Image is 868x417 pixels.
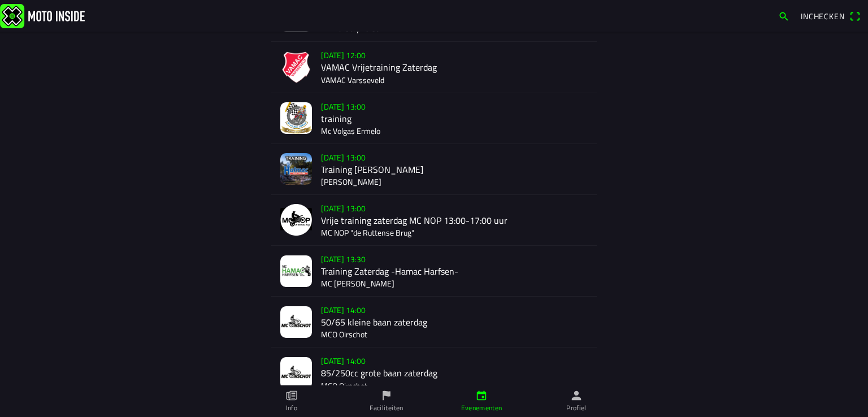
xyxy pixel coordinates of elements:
[271,297,597,347] a: [DATE] 14:0050/65 kleine baan zaterdagMCO Oirschot
[271,246,597,297] a: [DATE] 13:30Training Zaterdag -Hamac Harfsen-MC [PERSON_NAME]
[801,10,845,22] span: Inchecken
[280,357,312,389] img: IuZi17oWLu6hCEQ42IhrK3R4YwRnKiI8CcU9gVeK.jpg
[475,389,488,402] ion-icon: calendar
[566,403,587,413] ion-label: Profiel
[380,389,393,402] ion-icon: flag
[280,306,312,338] img: xm0YKAw4G1BgaIbtNxkMyAa45sXP6lClVkAZdRgH.jpg
[286,403,297,413] ion-label: Info
[570,389,583,402] ion-icon: person
[280,51,312,83] img: HOgAL8quJYoJv3riF2AwwN3Fsh4s3VskIwtzKrvK.png
[271,347,597,398] a: [DATE] 14:0085/250cc grote baan zaterdagMCO Oirschot
[280,153,312,185] img: N3lxsS6Zhak3ei5Q5MtyPEvjHqMuKUUTBqHB2i4g.png
[271,144,597,195] a: [DATE] 13:00Training [PERSON_NAME][PERSON_NAME]
[280,204,312,236] img: NjdwpvkGicnr6oC83998ZTDUeXJJ29cK9cmzxz8K.png
[370,403,403,413] ion-label: Faciliteiten
[461,403,502,413] ion-label: Evenementen
[285,389,298,402] ion-icon: paper
[271,195,597,246] a: [DATE] 13:00Vrije training zaterdag MC NOP 13:00-17:00 uurMC NOP "de Ruttense Brug"
[280,255,312,287] img: 7cEymm8sCid3If6kbhJAI24WpSS5QJjC9vpdNrlb.jpg
[271,93,597,144] a: [DATE] 13:00trainingMc Volgas Ermelo
[271,42,597,93] a: [DATE] 12:00VAMAC Vrijetraining ZaterdagVAMAC Varsseveld
[280,102,312,134] img: br2gV8VEbQ8x5aIOJIuCZs1ssEs6lDjJfrIrZKNi.jpg
[795,6,866,25] a: Incheckenqr scanner
[772,6,795,25] a: search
